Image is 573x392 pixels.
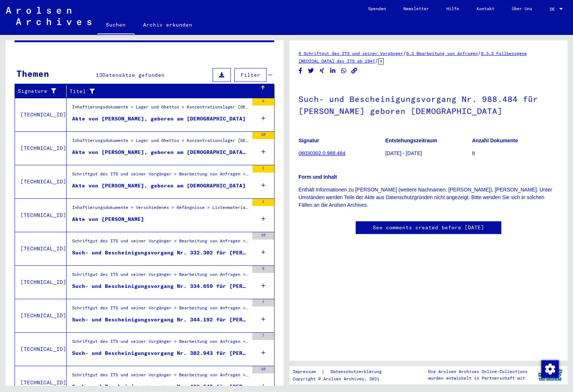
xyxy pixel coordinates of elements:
[403,50,406,56] span: /
[428,368,527,375] p: Die Arolsen Archives Online-Collections
[550,7,558,12] span: DE
[299,186,558,209] p: Enthält Informationen zu [PERSON_NAME] (weitere Nachnamen: [PERSON_NAME]), [PERSON_NAME]. Unter U...
[385,150,471,157] p: [DATE] - [DATE]
[97,16,134,35] a: Suchen
[72,115,246,123] div: Akte von [PERSON_NAME], geboren am [DEMOGRAPHIC_DATA]
[293,376,390,382] p: Copyright © Arolsen Archives, 2021
[472,138,518,143] b: Anzahl Dokumente
[72,104,249,114] div: Inhaftierungsdokumente > Lager und Ghettos > Konzentrationslager [GEOGRAPHIC_DATA] > Individuelle...
[72,316,249,324] div: Such- und Bescheinigungsvorgang Nr. 344.192 für [PERSON_NAME]
[385,138,437,143] b: Entstehungszeitraum
[234,68,266,82] button: Filter
[537,366,564,384] img: yv_logo.png
[541,360,559,378] img: Zustimmung ändern
[72,215,144,223] div: Akte von [PERSON_NAME]
[72,204,249,214] div: Inhaftierungsdokumente > Verschiedenes > Gefängnisse > Listenmaterial Gruppe P.P. > [GEOGRAPHIC_D...
[406,51,478,56] a: 6.3 Bearbeitung von Anfragen
[18,86,68,97] div: Signature
[318,66,326,75] button: Share on Xing
[478,50,481,56] span: /
[299,150,345,156] a: 06030302.0.988.484
[72,349,249,357] div: Such- und Bescheinigungsvorgang Nr. 382.943 für [PERSON_NAME] geboren [DEMOGRAPHIC_DATA]
[18,87,61,95] div: Signature
[72,171,249,181] div: Schriftgut des ITS und seiner Vorgänger > Bearbeitung von Anfragen > Suchvorgänge > Suchanfragen ...
[329,66,337,75] button: Share on LinkedIn
[72,238,249,248] div: Schriftgut des ITS und seiner Vorgänger > Bearbeitung von Anfragen > Fallbezogene [MEDICAL_DATA] ...
[325,368,390,376] a: Datenschutzerklärung
[72,137,249,147] div: Inhaftierungsdokumente > Lager und Ghettos > Konzentrationslager [GEOGRAPHIC_DATA] > Individuelle...
[72,182,246,190] div: Akte von [PERSON_NAME], geboren am [DEMOGRAPHIC_DATA]
[428,375,527,381] p: wurden entwickelt in Partnerschaft mit
[72,149,249,156] div: Akte von [PERSON_NAME], geboren am [DEMOGRAPHIC_DATA], geboren in [GEOGRAPHIC_DATA]
[340,66,348,75] button: Share on WhatsApp
[351,66,358,75] button: Copy link
[72,271,249,281] div: Schriftgut des ITS und seiner Vorgänger > Bearbeitung von Anfragen > Fallbezogene [MEDICAL_DATA] ...
[70,88,260,95] div: Titel
[297,66,304,75] button: Share on Facebook
[299,138,319,143] b: Signatur
[72,249,249,257] div: Such- und Bescheinigungsvorgang Nr. 332.302 für [PERSON_NAME] geboren [DEMOGRAPHIC_DATA]
[299,51,403,56] a: 6 Schriftgut des ITS und seiner Vorgänger
[472,150,558,157] p: 8
[293,368,321,376] a: Impressum
[307,66,315,75] button: Share on Twitter
[293,368,390,376] div: |
[72,305,249,315] div: Schriftgut des ITS und seiner Vorgänger > Bearbeitung von Anfragen > Fallbezogene [MEDICAL_DATA] ...
[72,372,249,382] div: Schriftgut des ITS und seiner Vorgänger > Bearbeitung von Anfragen > Fallbezogene [MEDICAL_DATA] ...
[134,16,201,33] a: Archiv erkunden
[373,224,484,231] a: See comments created before [DATE]
[375,58,378,64] span: /
[72,338,249,348] div: Schriftgut des ITS und seiner Vorgänger > Bearbeitung von Anfragen > Fallbezogene [MEDICAL_DATA] ...
[72,282,249,290] div: Such- und Bescheinigungsvorgang Nr. 334.659 für [PERSON_NAME] geboren [DEMOGRAPHIC_DATA]
[299,174,337,180] b: Form und Inhalt
[70,86,267,97] div: Titel
[6,7,91,25] img: Arolsen_neg.svg
[241,72,260,78] span: Filter
[299,82,558,126] h1: Such- und Bescheinigungsvorgang Nr. 988.484 für [PERSON_NAME] geboren [DEMOGRAPHIC_DATA]
[72,383,249,391] div: Such- und Bescheinigungsvorgang Nr. 436.642 für [PERSON_NAME] geboren [DEMOGRAPHIC_DATA]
